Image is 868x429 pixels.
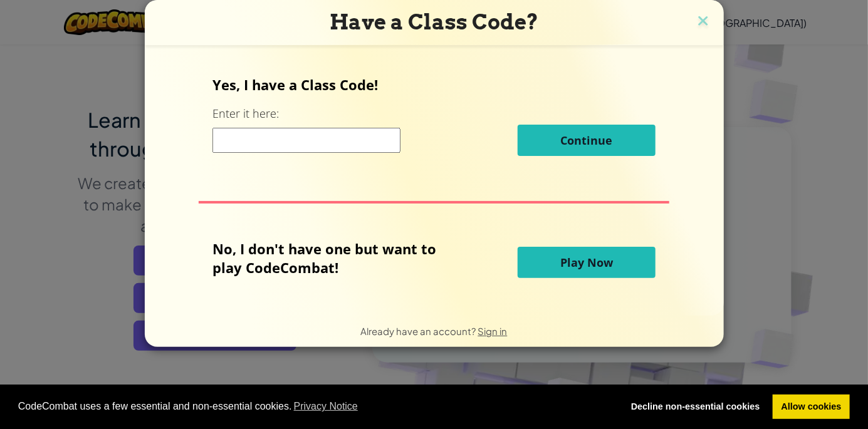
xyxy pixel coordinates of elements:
button: Continue [518,125,656,156]
a: allow cookies [773,395,850,420]
span: Play Now [560,255,613,270]
a: learn more about cookies [292,397,360,416]
img: close icon [695,13,711,31]
span: Have a Class Code? [330,9,538,34]
button: Play Now [518,247,656,278]
p: Yes, I have a Class Code! [212,75,656,94]
p: No, I don't have one but want to play CodeCombat! [212,239,455,277]
a: deny cookies [622,395,768,420]
a: Sign in [478,325,508,337]
label: Enter it here: [212,106,279,121]
span: Already have an account? [361,325,478,337]
span: CodeCombat uses a few essential and non-essential cookies. [18,397,613,416]
span: Continue [561,133,613,148]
